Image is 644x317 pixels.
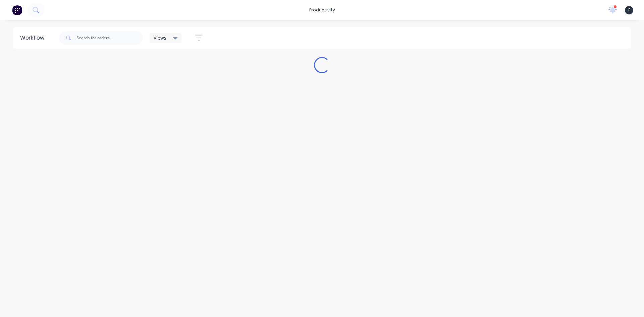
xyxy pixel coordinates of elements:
div: productivity [306,5,338,15]
img: Factory [12,5,22,15]
div: Workflow [20,34,48,42]
span: Views [154,34,166,41]
span: F [628,7,630,13]
input: Search for orders... [76,31,143,45]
